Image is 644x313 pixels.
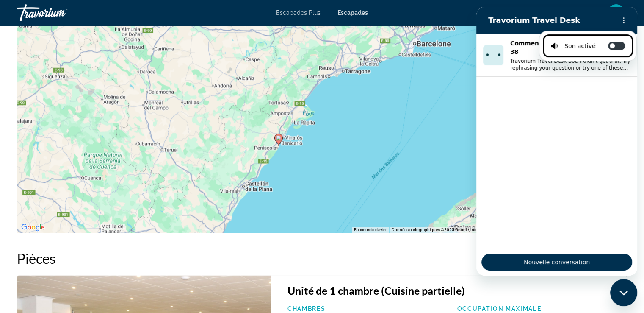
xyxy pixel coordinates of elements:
button: Raccourcis clavier [354,227,387,233]
iframe: Bouton de lancement de la fenêtre de messagerie, conversation en cours [610,279,637,306]
button: Menu utilisateur [605,4,627,22]
iframe: Fenêtre de messagerie [476,7,637,276]
a: Travorium [17,2,102,24]
a: Escapades Plus [276,9,321,16]
img: Google [19,222,47,233]
font: Unité de 1 chambre (Cuisine partielle) [287,284,465,297]
font: Données cartographiques ©2025 Google, Inst. Géogr. National [392,227,508,232]
font: Occupation maximale [457,305,541,312]
font: Raccourcis clavier [354,227,387,232]
a: Escapades [337,9,368,16]
font: Pièces [17,250,55,267]
font: Chambres [287,305,325,312]
a: Ouvrir cette zone dans Google Maps (dans une nouvelle fenêtre) [19,222,47,233]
